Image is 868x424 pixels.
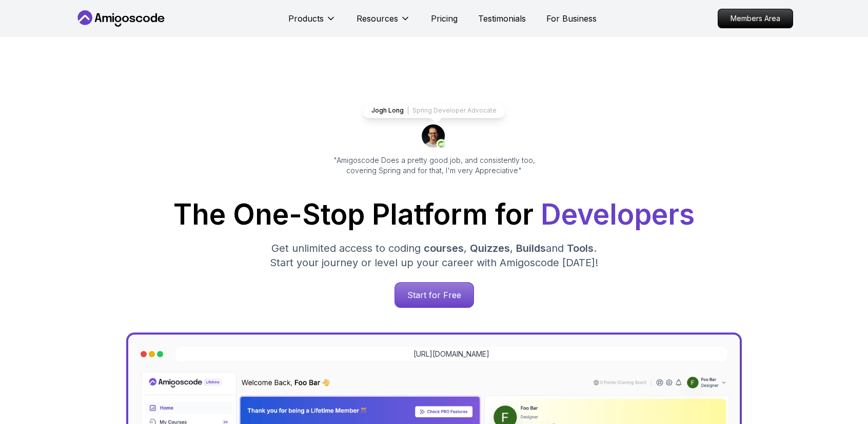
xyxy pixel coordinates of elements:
[424,242,464,254] span: courses
[357,12,410,33] button: Resources
[567,242,594,254] span: Tools
[395,283,474,307] p: Start for Free
[516,242,546,254] span: Builds
[422,124,446,149] img: josh long
[478,12,526,25] a: Testimonials
[83,200,785,229] h1: The One-Stop Platform for
[371,106,404,115] p: Jogh Long
[431,12,458,25] a: Pricing
[718,9,793,28] a: Members Area
[288,12,324,25] p: Products
[288,12,336,33] button: Products
[470,242,510,254] span: Quizzes
[413,349,489,359] a: [URL][DOMAIN_NAME]
[262,241,606,270] p: Get unlimited access to coding , , and . Start your journey or level up your career with Amigosco...
[718,9,793,28] p: Members Area
[546,12,597,25] a: For Business
[357,12,398,25] p: Resources
[541,197,695,231] span: Developers
[412,106,497,115] p: Spring Developer Advocate
[319,155,549,176] p: "Amigoscode Does a pretty good job, and consistently too, covering Spring and for that, I'm very ...
[394,282,474,308] a: Start for Free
